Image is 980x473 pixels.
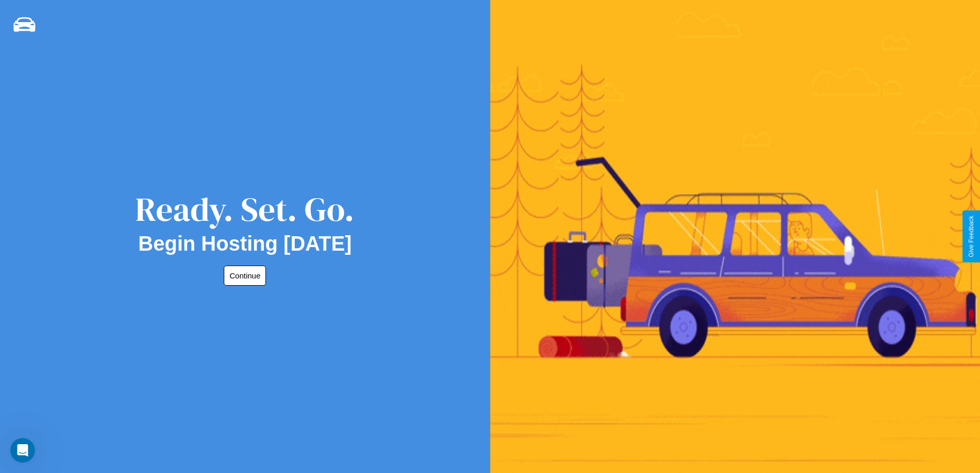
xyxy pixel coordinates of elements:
h2: Begin Hosting [DATE] [138,232,352,255]
button: Continue [224,266,266,286]
div: Ready. Set. Go. [135,186,354,232]
div: Give Feedback [968,216,975,257]
iframe: Intercom live chat [10,438,35,463]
